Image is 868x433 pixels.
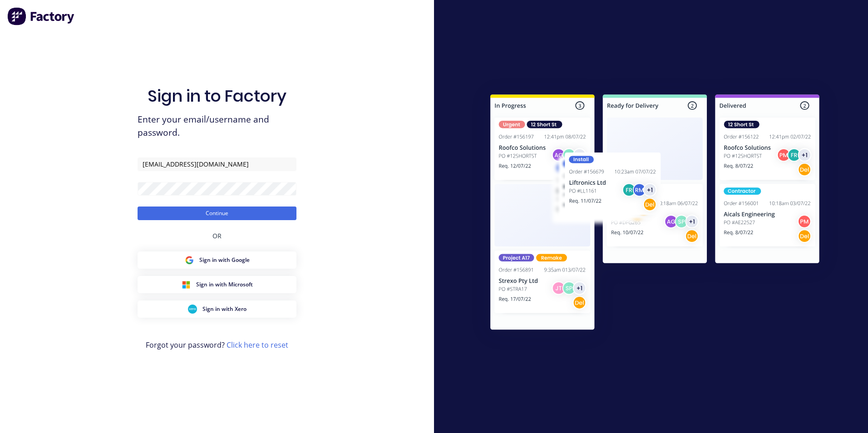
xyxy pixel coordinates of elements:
span: Sign in with Microsoft [196,280,253,289]
span: Sign in with Google [199,256,250,264]
button: Microsoft Sign inSign in with Microsoft [138,276,296,293]
button: Google Sign inSign in with Google [138,251,296,269]
span: Forgot your password? [146,340,288,350]
input: Email/Username [138,157,296,171]
img: Google Sign in [185,256,194,265]
img: Microsoft Sign in [182,280,191,289]
img: Factory [7,7,75,25]
span: Enter your email/username and password. [138,113,296,139]
button: Continue [138,207,296,220]
img: Sign in [470,76,839,351]
img: Xero Sign in [188,305,197,314]
button: Xero Sign inSign in with Xero [138,300,296,318]
span: Sign in with Xero [202,305,247,313]
h1: Sign in to Factory [148,86,286,106]
a: Click here to reset [227,340,288,350]
div: OR [212,220,222,251]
